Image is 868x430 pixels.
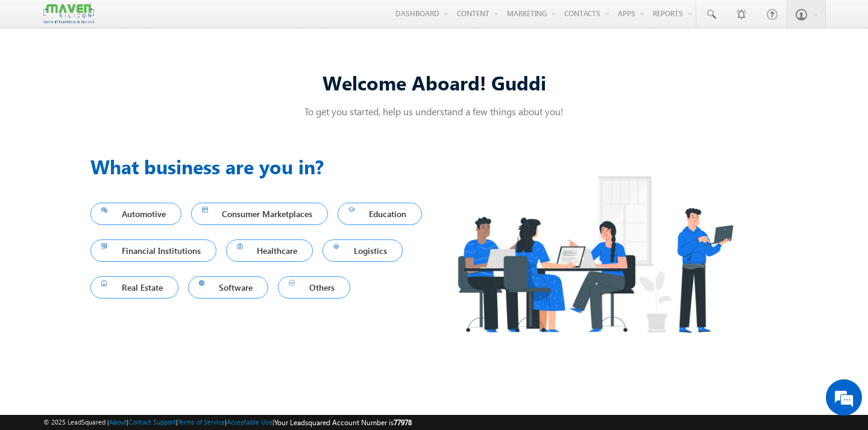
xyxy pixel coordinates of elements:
[109,418,127,426] a: About
[274,418,412,427] span: Your Leadsquared Account Number is
[237,242,303,259] span: Healthcare
[289,279,339,296] span: Others
[90,69,778,95] div: Welcome Aboard! Guddi
[101,242,206,259] span: Financial Institutions
[43,3,94,24] img: Custom Logo
[178,418,225,426] a: Terms of Service
[199,279,258,296] span: Software
[202,206,318,222] span: Consumer Marketplaces
[333,242,392,259] span: Logistics
[348,206,411,222] span: Education
[90,105,778,118] p: To get you started, help us understand a few things about you!
[90,152,434,181] h3: What business are you in?
[101,279,168,296] span: Real Estate
[43,417,412,428] span: © 2025 LeadSquared | | | | |
[101,206,171,222] span: Automotive
[394,418,412,427] span: 77978
[434,152,756,356] img: Industry.png
[128,418,176,426] a: Contact Support
[227,418,272,426] a: Acceptable Use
